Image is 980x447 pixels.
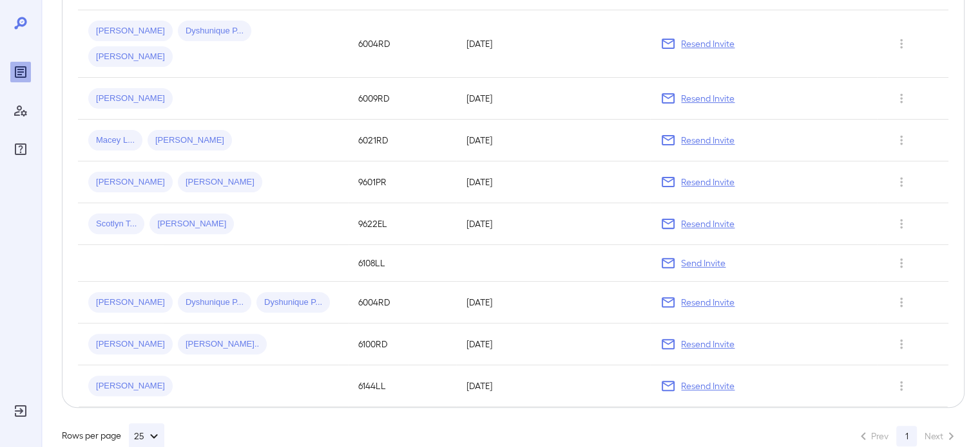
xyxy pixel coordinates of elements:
span: [PERSON_NAME] [88,51,173,63]
p: Resend Invite [681,217,735,230]
p: Resend Invite [681,92,735,105]
span: [PERSON_NAME] [88,93,173,105]
td: 6144LL [348,365,456,407]
td: 9622EL [348,203,456,245]
button: Row Actions [891,33,912,54]
span: Scotlyn T... [88,218,144,230]
td: [DATE] [456,203,651,245]
td: 6004RD [348,10,456,78]
td: [DATE] [456,161,651,203]
button: Row Actions [891,88,912,109]
span: Dyshunique P... [178,296,251,309]
td: [DATE] [456,78,651,120]
td: [DATE] [456,282,651,324]
button: Row Actions [891,292,912,313]
span: [PERSON_NAME] [88,380,173,392]
span: [PERSON_NAME].. [178,338,267,351]
span: Dyshunique P... [178,25,251,37]
span: [PERSON_NAME] [178,176,262,188]
td: 6009RD [348,78,456,120]
span: [PERSON_NAME] [88,25,173,37]
td: 6108LL [348,245,456,282]
span: [PERSON_NAME] [149,218,234,230]
td: [DATE] [456,120,651,161]
span: Macey L... [88,134,142,147]
span: [PERSON_NAME] [88,338,173,351]
button: Row Actions [891,214,912,234]
span: [PERSON_NAME] [148,134,232,147]
nav: pagination navigation [850,426,965,446]
div: Log Out [10,401,31,421]
span: [PERSON_NAME] [88,176,173,188]
div: Reports [10,62,31,82]
p: Resend Invite [681,37,735,50]
td: [DATE] [456,365,651,407]
button: Row Actions [891,253,912,273]
p: Resend Invite [681,338,735,351]
button: Row Actions [891,130,912,151]
td: 6004RD [348,282,456,324]
td: [DATE] [456,324,651,365]
td: 6100RD [348,324,456,365]
td: 9601PR [348,161,456,203]
p: Send Invite [681,257,725,269]
span: [PERSON_NAME] [88,296,173,309]
td: [DATE] [456,10,651,78]
button: Row Actions [891,376,912,396]
p: Resend Invite [681,296,735,309]
span: Dyshunique P... [256,296,330,309]
div: FAQ [10,139,31,160]
p: Resend Invite [681,176,735,188]
p: Resend Invite [681,134,735,147]
button: Row Actions [891,172,912,192]
button: Row Actions [891,334,912,354]
div: Manage Users [10,100,31,121]
button: page 1 [896,426,917,446]
td: 6021RD [348,120,456,161]
p: Resend Invite [681,379,735,392]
